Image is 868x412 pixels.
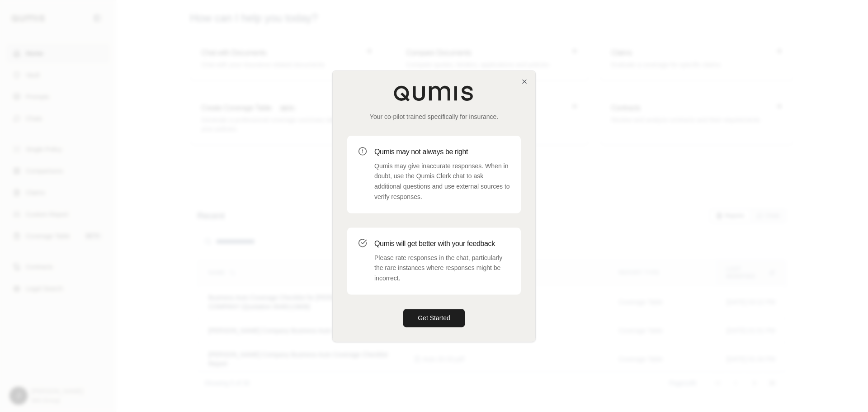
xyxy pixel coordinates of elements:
p: Qumis may give inaccurate responses. When in doubt, use the Qumis Clerk chat to ask additional qu... [374,161,510,202]
img: Qumis Logo [393,85,475,101]
button: Get Started [403,309,465,327]
p: Your co-pilot trained specifically for insurance. [347,112,521,121]
p: Please rate responses in the chat, particularly the rare instances where responses might be incor... [374,253,510,284]
h3: Qumis will get better with your feedback [374,238,510,249]
h3: Qumis may not always be right [374,147,510,157]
